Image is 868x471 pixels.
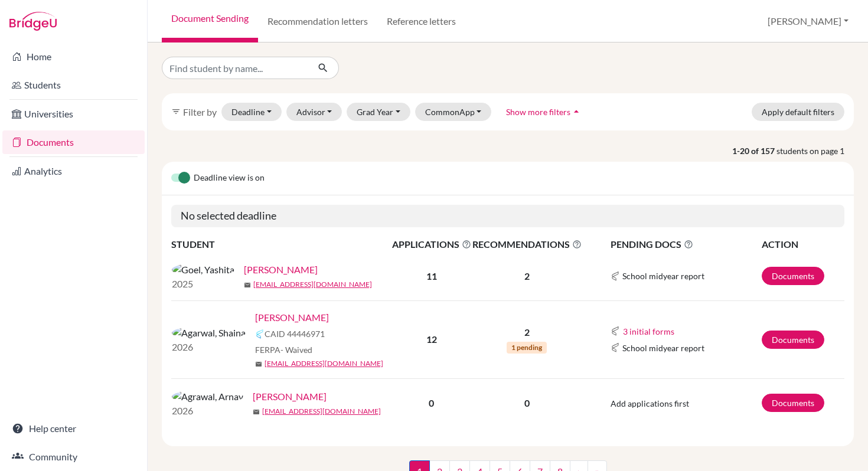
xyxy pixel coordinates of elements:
[171,205,844,227] h5: No selected deadline
[762,331,824,349] a: Documents
[9,12,57,31] img: Bridge-U
[2,130,145,154] a: Documents
[472,269,582,283] p: 2
[255,310,329,325] a: [PERSON_NAME]
[286,103,342,121] button: Advisor
[570,106,582,117] i: arrow_drop_up
[392,237,471,251] span: APPLICATIONS
[472,325,582,339] p: 2
[171,237,391,252] th: STUDENT
[762,267,824,285] a: Documents
[2,45,145,68] a: Home
[426,270,437,282] b: 11
[183,106,217,117] span: Filter by
[244,263,318,277] a: [PERSON_NAME]
[244,282,251,289] span: mail
[255,329,265,339] img: Common App logo
[415,103,492,121] button: CommonApp
[172,326,246,340] img: Agarwal, Shaina
[172,277,234,291] p: 2025
[280,345,312,355] span: - Waived
[347,103,410,121] button: Grad Year
[172,404,243,418] p: 2026
[171,107,181,116] i: filter_list
[622,270,704,282] span: School midyear report
[162,57,308,79] input: Find student by name...
[2,73,145,97] a: Students
[622,325,675,338] button: 3 initial forms
[496,103,592,121] button: Show more filtersarrow_drop_up
[622,342,704,354] span: School midyear report
[776,145,854,157] span: students on page 1
[762,10,854,32] button: [PERSON_NAME]
[172,390,243,404] img: Agrawal, Arnav
[2,159,145,183] a: Analytics
[172,263,234,277] img: Goel, Yashita
[611,326,620,336] img: Common App logo
[611,237,761,251] span: PENDING DOCS
[472,237,582,251] span: RECOMMENDATIONS
[253,279,372,290] a: [EMAIL_ADDRESS][DOMAIN_NAME]
[253,390,327,404] a: [PERSON_NAME]
[221,103,282,121] button: Deadline
[507,342,547,354] span: 1 pending
[2,102,145,126] a: Universities
[472,396,582,410] p: 0
[611,398,689,408] span: Add applications first
[732,145,776,157] strong: 1-20 of 157
[2,417,145,440] a: Help center
[426,333,437,345] b: 12
[265,358,383,369] a: [EMAIL_ADDRESS][DOMAIN_NAME]
[2,445,145,469] a: Community
[172,340,246,354] p: 2026
[255,361,262,368] span: mail
[265,328,325,340] span: CAID 44446971
[253,408,260,416] span: mail
[429,397,434,408] b: 0
[762,394,824,412] a: Documents
[611,272,620,281] img: Common App logo
[611,343,620,352] img: Common App logo
[506,107,570,117] span: Show more filters
[255,344,312,356] span: FERPA
[761,237,844,252] th: ACTION
[752,103,844,121] button: Apply default filters
[194,171,265,185] span: Deadline view is on
[262,406,381,417] a: [EMAIL_ADDRESS][DOMAIN_NAME]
